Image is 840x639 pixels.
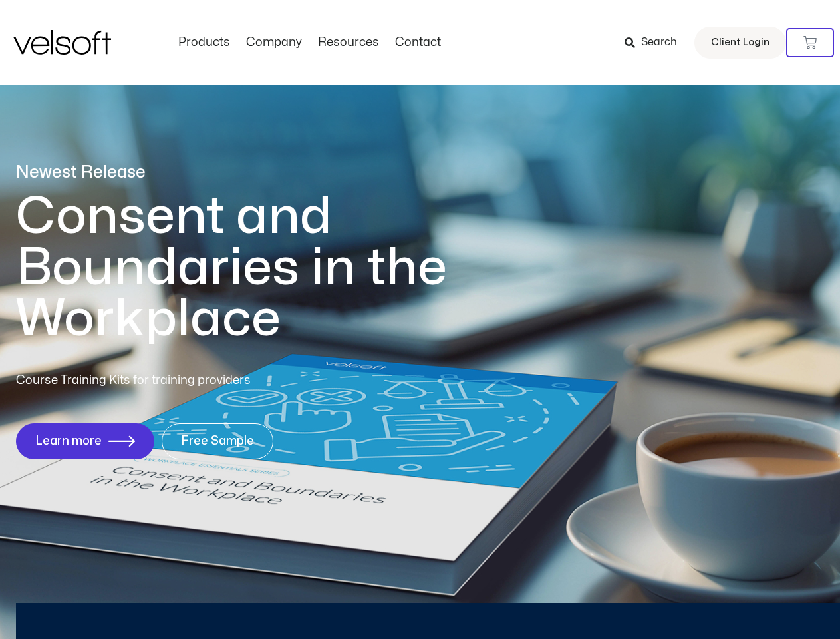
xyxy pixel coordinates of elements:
[641,34,677,51] span: Search
[13,30,111,55] img: Velsoft Training Materials
[16,371,347,390] p: Course Training Kits for training providers
[387,35,449,50] a: ContactMenu Toggle
[625,31,686,54] a: Search
[694,27,786,59] a: Client Login
[170,35,238,50] a: ProductsMenu Toggle
[16,423,154,459] a: Learn more
[711,34,770,51] span: Client Login
[310,35,387,50] a: ResourcesMenu Toggle
[181,435,254,448] span: Free Sample
[162,423,273,459] a: Free Sample
[16,161,501,184] p: Newest Release
[170,35,449,50] nav: Menu
[35,435,102,448] span: Learn more
[16,191,501,345] h1: Consent and Boundaries in the Workplace
[238,35,310,50] a: CompanyMenu Toggle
